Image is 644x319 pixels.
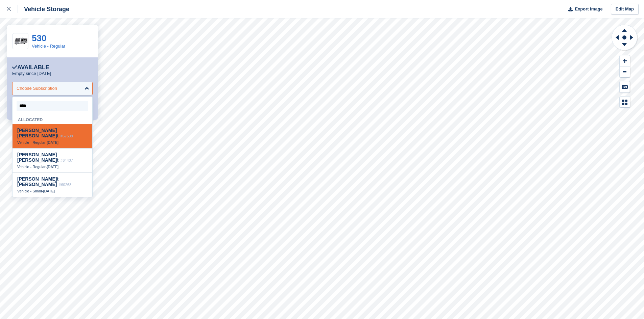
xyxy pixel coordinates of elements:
span: [PERSON_NAME] [17,157,57,163]
span: Vehicle - Small [17,189,42,193]
span: Vehicle - Regular [17,140,46,144]
img: download-removebg-preview.png [13,36,28,47]
div: - [17,189,88,193]
span: #60268 [59,183,71,187]
span: [DATE] [47,165,58,169]
button: Export Image [564,4,603,15]
span: t [PERSON_NAME] [17,176,58,187]
span: [DATE] [43,189,55,193]
p: Empty since [DATE] [12,71,51,76]
span: [PERSON_NAME] t [17,152,58,163]
span: [PERSON_NAME] t [17,128,58,138]
span: [PERSON_NAME] [17,176,57,182]
button: Zoom Out [620,67,630,78]
a: 530 [32,33,46,43]
button: Map Legend [620,97,630,108]
span: Vehicle - Regular [17,165,46,169]
div: Allocated [13,114,92,124]
div: Vehicle Storage [18,5,69,13]
span: #57538 [61,134,73,138]
button: Zoom In [620,55,630,67]
div: Choose Subscription [17,85,57,92]
div: - [17,140,88,145]
a: Vehicle - Regular [32,44,65,49]
div: - [17,164,88,169]
span: #64407 [61,158,73,162]
a: Edit Map [611,4,639,15]
span: [DATE] [47,140,58,144]
span: [PERSON_NAME] [17,133,57,138]
button: Keyboard Shortcuts [620,81,630,92]
span: Export Image [575,6,602,12]
div: Available [12,64,49,71]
